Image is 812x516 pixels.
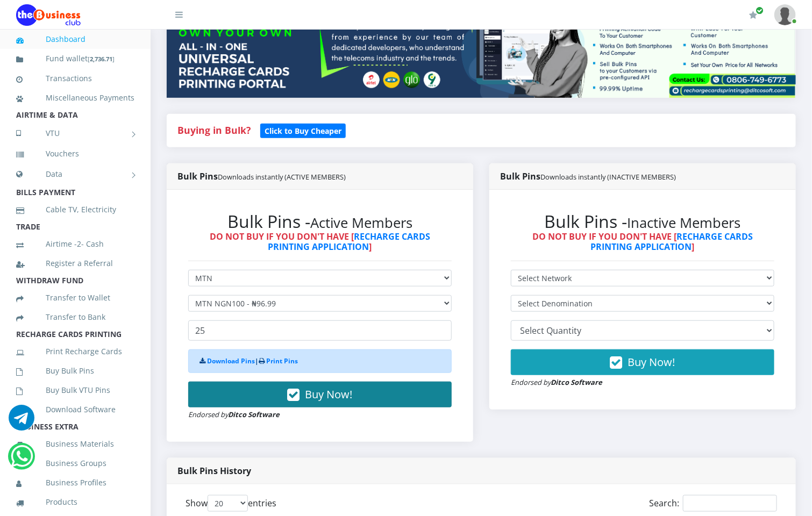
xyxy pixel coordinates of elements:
[16,432,134,456] a: Business Materials
[511,349,774,375] button: Buy Now!
[532,231,753,253] strong: DO NOT BUY IF YOU DON'T HAVE [ ]
[188,211,452,232] h2: Bulk Pins -
[16,285,134,310] a: Transfer to Wallet
[16,232,134,256] a: Airtime -2- Cash
[511,211,774,232] h2: Bulk Pins -
[683,495,777,512] input: Search:
[9,413,34,431] a: Chat for support
[16,161,134,188] a: Data
[16,197,134,222] a: Cable TV, Electricity
[265,126,341,136] b: Click to Buy Cheaper
[177,170,346,182] strong: Bulk Pins
[188,382,452,407] button: Buy Now!
[228,410,280,419] strong: Ditco Software
[208,495,248,512] select: Showentries
[16,490,134,514] a: Products
[266,356,298,365] a: Print Pins
[177,124,251,137] strong: Buying in Bulk?
[305,387,353,402] span: Buy Now!
[167,11,796,98] img: multitenant_rcp.png
[207,356,255,365] a: Download Pins
[16,85,134,110] a: Miscellaneous Payments
[540,172,676,182] small: Downloads instantly (INACTIVE MEMBERS)
[188,410,280,419] small: Endorsed by
[16,66,134,91] a: Transactions
[500,170,676,182] strong: Bulk Pins
[16,251,134,276] a: Register a Referral
[310,213,412,232] small: Active Members
[649,495,777,512] label: Search:
[210,231,430,253] strong: DO NOT BUY IF YOU DON'T HAVE [ ]
[16,46,134,71] a: Fund wallet[2,736.71]
[591,231,753,253] a: RECHARGE CARDS PRINTING APPLICATION
[16,141,134,166] a: Vouchers
[16,451,134,476] a: Business Groups
[16,4,81,26] img: Logo
[551,377,602,387] strong: Ditco Software
[749,11,757,19] i: Renew/Upgrade Subscription
[260,124,346,137] a: Click to Buy Cheaper
[16,305,134,329] a: Transfer to Bank
[186,495,276,512] label: Show entries
[16,339,134,364] a: Print Recharge Cards
[218,172,346,182] small: Downloads instantly (ACTIVE MEMBERS)
[774,4,796,25] img: User
[16,120,134,147] a: VTU
[511,377,602,387] small: Endorsed by
[16,397,134,422] a: Download Software
[188,320,452,341] input: Enter Quantity
[11,451,33,469] a: Chat for support
[628,355,675,369] span: Buy Now!
[628,213,741,232] small: Inactive Members
[88,55,115,63] small: [ ]
[177,465,251,477] strong: Bulk Pins History
[200,356,298,365] strong: |
[16,378,134,403] a: Buy Bulk VTU Pins
[16,470,134,495] a: Business Profiles
[268,231,431,253] a: RECHARGE CARDS PRINTING APPLICATION
[16,359,134,383] a: Buy Bulk Pins
[16,27,134,52] a: Dashboard
[90,55,112,63] b: 2,736.71
[756,6,764,15] span: Renew/Upgrade Subscription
